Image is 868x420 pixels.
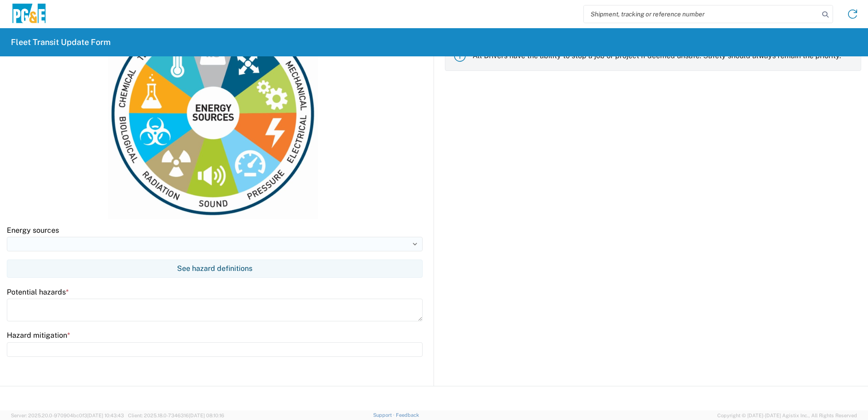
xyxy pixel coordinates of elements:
span: [DATE] 08:10:16 [189,413,224,418]
input: Shipment, tracking or reference number [584,5,819,23]
label: Energy sources [7,225,59,235]
span: [DATE] 10:43:43 [87,413,124,418]
img: pge [11,4,47,25]
a: Support [373,412,396,418]
label: Hazard mitigation [7,330,70,340]
span: Server: 2025.20.0-970904bc0f3 [11,413,124,418]
span: Copyright © [DATE]-[DATE] Agistix Inc., All Rights Reserved [717,411,857,420]
label: Potential hazards [7,287,69,297]
h2: Fleet Transit Update Form [11,37,111,48]
button: See hazard definitions [7,260,423,278]
span: Client: 2025.18.0-7346316 [128,413,224,418]
a: Feedback [396,412,419,418]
